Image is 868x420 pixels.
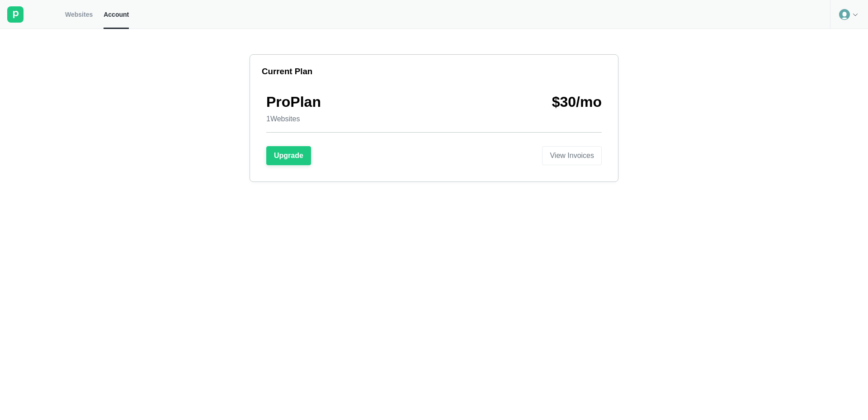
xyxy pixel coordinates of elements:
button: Upgrade [266,146,311,165]
div: Upgrade [274,152,303,160]
button: View Invoices [542,146,602,165]
p: 1 Websites [266,115,321,123]
h3: Current Plan [262,67,312,76]
span: Websites [65,10,93,19]
div: View Invoices [550,152,594,160]
h1: Pro Plan [266,94,321,110]
span: Account [104,10,129,19]
h1: $ 30 /mo [552,94,602,110]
